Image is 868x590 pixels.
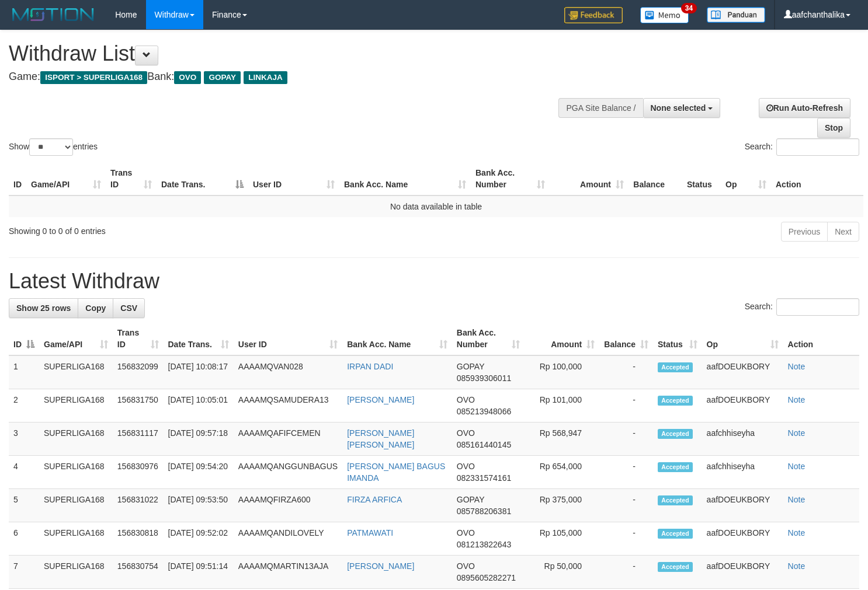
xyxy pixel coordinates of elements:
[681,3,697,13] span: 34
[9,42,567,65] h1: Withdraw List
[157,162,248,195] th: Date Trans.: activate to sort column descending
[9,522,39,556] td: 6
[347,462,445,483] a: [PERSON_NAME] BAGUS IMANDA
[9,162,26,195] th: ID
[651,103,706,113] span: None selected
[339,162,471,195] th: Bank Acc. Name: activate to sort column ascending
[85,303,106,313] span: Copy
[457,407,511,416] span: Copy 085213948066 to clipboard
[9,389,39,423] td: 2
[702,355,783,389] td: aafDOEUKBORY
[40,71,147,84] span: ISPORT > SUPERLIGA168
[525,389,599,423] td: Rp 101,000
[39,489,113,522] td: SUPERLIGA168
[234,322,342,355] th: User ID: activate to sort column ascending
[788,561,805,571] a: Note
[234,556,342,589] td: AAAAMQMARTIN13AJA
[457,373,511,383] span: Copy 085939306011 to clipboard
[234,522,342,556] td: AAAAMQANDILOVELY
[643,98,721,118] button: None selected
[702,423,783,456] td: aafchhiseyha
[174,71,201,84] span: OVO
[658,362,693,372] span: Accepted
[9,221,353,237] div: Showing 0 to 0 of 0 entries
[164,556,234,589] td: [DATE] 09:51:14
[9,6,98,23] img: MOTION_logo.png
[599,355,653,389] td: -
[342,322,452,355] th: Bank Acc. Name: activate to sort column ascending
[776,138,859,156] input: Search:
[658,529,693,539] span: Accepted
[599,489,653,522] td: -
[457,495,484,504] span: GOPAY
[640,7,689,23] img: Button%20Memo.svg
[599,322,653,355] th: Balance: activate to sort column ascending
[347,495,402,504] a: FIRZA ARFICA
[525,556,599,589] td: Rp 50,000
[525,489,599,522] td: Rp 375,000
[550,162,629,195] th: Amount: activate to sort column ascending
[599,522,653,556] td: -
[457,573,516,582] span: Copy 0895605282271 to clipboard
[39,423,113,456] td: SUPERLIGA168
[113,322,164,355] th: Trans ID: activate to sort column ascending
[9,138,98,156] label: Show entries
[9,423,39,456] td: 3
[471,162,550,195] th: Bank Acc. Number: activate to sort column ascending
[234,423,342,456] td: AAAAMQAFIFCEMEN
[457,462,475,471] span: OVO
[39,556,113,589] td: SUPERLIGA168
[457,395,475,404] span: OVO
[347,561,414,571] a: [PERSON_NAME]
[234,389,342,423] td: AAAAMQSAMUDERA13
[788,528,805,537] a: Note
[120,303,137,313] span: CSV
[457,561,475,571] span: OVO
[113,456,164,489] td: 156830976
[525,355,599,389] td: Rp 100,000
[707,7,765,23] img: panduan.png
[525,423,599,456] td: Rp 568,947
[457,473,511,483] span: Copy 082331574161 to clipboard
[653,322,702,355] th: Status: activate to sort column ascending
[26,162,106,195] th: Game/API: activate to sort column ascending
[682,162,721,195] th: Status
[29,138,73,156] select: Showentries
[702,389,783,423] td: aafDOEUKBORY
[702,489,783,522] td: aafDOEUKBORY
[234,355,342,389] td: AAAAMQVAN028
[9,270,859,293] h1: Latest Withdraw
[452,322,525,355] th: Bank Acc. Number: activate to sort column ascending
[827,222,859,242] a: Next
[234,489,342,522] td: AAAAMQFIRZA600
[771,162,863,195] th: Action
[164,522,234,556] td: [DATE] 09:52:02
[113,423,164,456] td: 156831117
[113,556,164,589] td: 156830754
[113,389,164,423] td: 156831750
[658,396,693,406] span: Accepted
[599,556,653,589] td: -
[525,456,599,489] td: Rp 654,000
[164,389,234,423] td: [DATE] 10:05:01
[658,495,693,505] span: Accepted
[721,162,771,195] th: Op: activate to sort column ascending
[347,428,414,449] a: [PERSON_NAME] [PERSON_NAME]
[39,456,113,489] td: SUPERLIGA168
[39,355,113,389] td: SUPERLIGA168
[164,355,234,389] td: [DATE] 10:08:17
[164,456,234,489] td: [DATE] 09:54:20
[204,71,241,84] span: GOPAY
[558,98,643,118] div: PGA Site Balance /
[525,322,599,355] th: Amount: activate to sort column ascending
[164,489,234,522] td: [DATE] 09:53:50
[9,556,39,589] td: 7
[788,395,805,404] a: Note
[457,507,511,516] span: Copy 085788206381 to clipboard
[9,456,39,489] td: 4
[9,489,39,522] td: 5
[347,528,393,537] a: PATMAWATI
[106,162,157,195] th: Trans ID: activate to sort column ascending
[702,522,783,556] td: aafDOEUKBORY
[347,362,393,371] a: IRPAN DADI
